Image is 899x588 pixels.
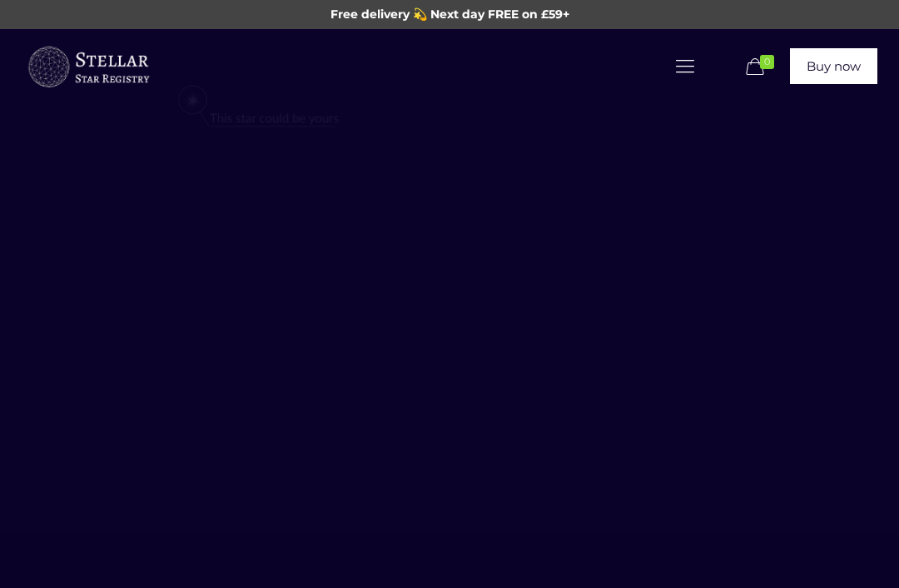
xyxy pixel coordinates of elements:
a: Buy a Star [26,29,151,104]
img: buyastar-logo-transparent [26,42,151,92]
span: Free delivery 💫 Next day FREE on £59+ [330,7,569,22]
span: 0 [760,55,774,69]
img: star-could-be-yours.png [159,78,358,136]
a: 0 [742,57,782,77]
a: Buy now [790,48,877,84]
